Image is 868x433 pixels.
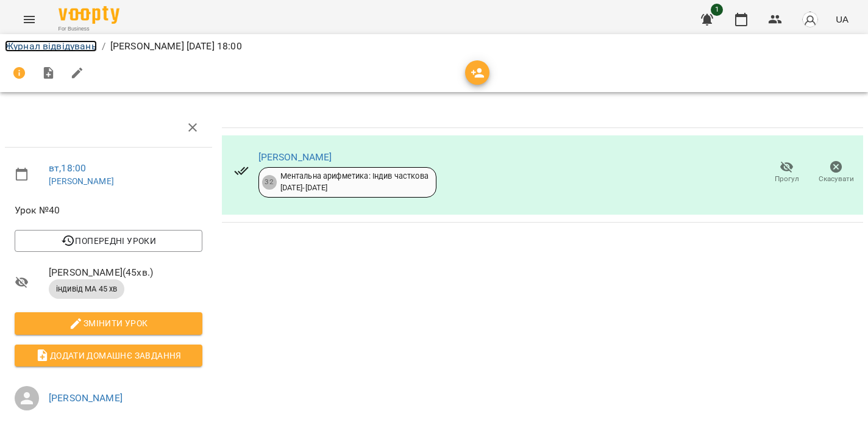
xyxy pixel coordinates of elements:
a: вт , 18:00 [49,162,86,174]
a: [PERSON_NAME] [49,176,114,186]
span: Урок №40 [15,203,202,218]
span: індивід МА 45 хв [49,284,124,295]
nav: breadcrumb [5,39,863,54]
span: Додати домашнє завдання [24,348,193,363]
span: 1 [711,4,723,16]
button: Змінити урок [15,312,202,334]
img: Voopty Logo [59,6,119,24]
li: / [102,39,105,54]
button: Додати домашнє завдання [15,345,202,367]
span: Скасувати [819,174,854,184]
button: Прогул [762,156,811,190]
span: For Business [59,25,119,33]
span: Попередні уроки [24,234,193,248]
div: 32 [262,175,277,190]
button: Попередні уроки [15,230,202,252]
button: UA [831,8,853,30]
a: [PERSON_NAME] [49,392,123,404]
span: Прогул [775,174,799,184]
span: Змінити урок [24,316,193,331]
a: [PERSON_NAME] [258,151,332,163]
div: Ментальна арифметика: Індив часткова [DATE] - [DATE] [280,171,429,193]
button: Скасувати [811,156,861,190]
p: [PERSON_NAME] [DATE] 18:00 [110,39,242,54]
span: [PERSON_NAME] ( 45 хв. ) [49,265,202,280]
span: UA [836,13,848,26]
a: Журнал відвідувань [5,40,97,52]
img: avatar_s.png [802,11,819,28]
button: Menu [15,5,44,34]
